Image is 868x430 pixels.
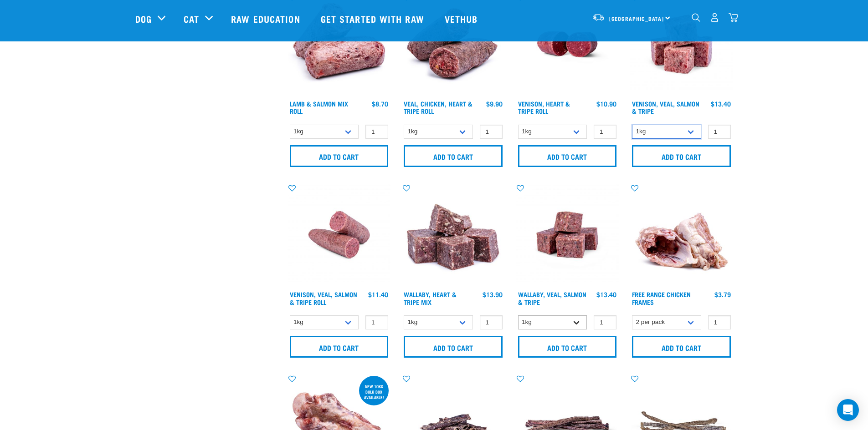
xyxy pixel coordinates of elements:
[401,183,505,287] img: 1174 Wallaby Heart Tripe Mix 01
[404,336,503,358] input: Add to cart
[518,336,617,358] input: Add to cart
[596,291,616,298] div: $13.40
[365,315,388,329] input: 1
[837,399,859,421] div: Open Intercom Messenger
[404,293,457,303] a: Wallaby, Heart & Tripe Mix
[711,100,731,107] div: $13.40
[404,102,473,112] a: Veal, Chicken, Heart & Tripe Roll
[290,293,357,303] a: Venison, Veal, Salmon & Tripe Roll
[692,13,700,22] img: home-icon-1@2x.png
[516,183,619,287] img: Wallaby Veal Salmon Tripe 1642
[480,125,503,139] input: 1
[609,17,664,20] span: [GEOGRAPHIC_DATA]
[708,125,731,139] input: 1
[729,13,738,22] img: home-icon@2x.png
[480,315,503,329] input: 1
[518,102,570,112] a: Venison, Heart & Tripe Roll
[290,102,348,112] a: Lamb & Salmon Mix Roll
[290,145,389,167] input: Add to cart
[592,13,605,21] img: van-moving.png
[518,293,586,303] a: Wallaby, Veal, Salmon & Tripe
[486,100,503,107] div: $9.90
[372,100,388,107] div: $8.70
[518,145,617,167] input: Add to cart
[290,336,389,358] input: Add to cart
[714,291,731,298] div: $3.79
[288,183,391,287] img: Venison Veal Salmon Tripe 1651
[632,293,691,303] a: Free Range Chicken Frames
[312,0,436,37] a: Get started with Raw
[222,0,311,37] a: Raw Education
[365,125,388,139] input: 1
[630,183,733,287] img: 1236 Chicken Frame Turks 01
[632,336,731,358] input: Add to cart
[404,145,503,167] input: Add to cart
[483,291,503,298] div: $13.90
[594,315,616,329] input: 1
[135,12,152,25] a: Dog
[436,0,489,37] a: Vethub
[594,125,616,139] input: 1
[359,379,389,404] div: new 10kg bulk box available!
[710,13,719,22] img: user.png
[632,102,699,112] a: Venison, Veal, Salmon & Tripe
[596,100,616,107] div: $10.90
[368,291,388,298] div: $11.40
[632,145,731,167] input: Add to cart
[708,315,731,329] input: 1
[184,12,199,25] a: Cat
